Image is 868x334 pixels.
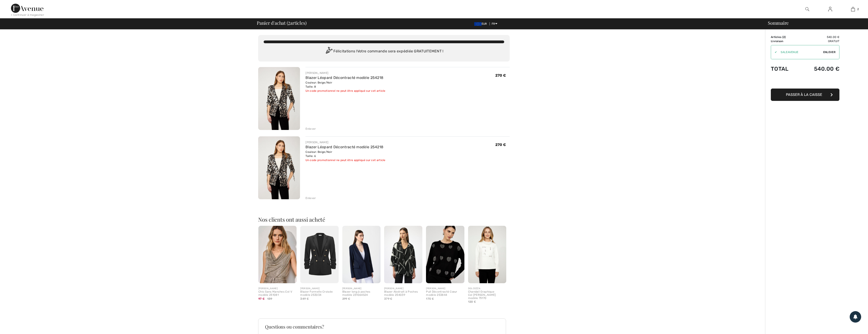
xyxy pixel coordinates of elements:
h2: Nos clients ont aussi acheté [258,217,510,222]
a: Se connecter [825,6,836,12]
h3: Questions ou commentaires? [265,324,499,329]
iframe: PayPal [771,77,839,87]
img: Euro [474,22,482,26]
td: Articles ( ) [771,35,799,39]
div: [PERSON_NAME] [258,287,297,290]
span: Panier d'achat ( articles) [257,21,306,25]
a: Blazer Léopard Décontracté modèle 254218 [305,75,383,80]
td: Livraison [771,39,799,43]
div: Blazer long à poches modèle 231064S24 [342,290,380,297]
div: Enlever [305,127,316,131]
div: Sommaire [762,21,865,25]
a: 2 [842,6,864,12]
div: [PERSON_NAME] [426,287,464,290]
span: FR [492,22,497,25]
div: Blazer Abstrait à Poches modèle 254039 [384,290,422,297]
div: Chandail Graphique Col [PERSON_NAME] modèle 75170 [468,290,506,300]
div: DOLCEZZA [468,287,506,290]
div: < Continuer à magasiner [11,13,44,17]
div: [PERSON_NAME] [300,287,338,290]
img: 1ère Avenue [11,4,43,13]
div: Couleur: Beige/Noir Taille: 8 [305,81,385,89]
span: Passer à la caisse [786,92,822,97]
span: 299 € [342,297,350,300]
span: 97 € [258,297,265,300]
span: 379 € [384,297,392,300]
div: Un code promotionnel ne peut être appliqué sur cet article [305,89,385,93]
span: 139 [267,297,272,301]
img: recherche [805,6,809,12]
span: 349 € [300,297,309,300]
div: [PERSON_NAME] [305,140,385,144]
img: Blazer Formelle Croisée modèle 253034 [300,226,338,283]
div: Enlever [305,196,316,200]
span: Enlever [823,50,836,54]
a: Blazer Léopard Décontracté modèle 254218 [305,145,383,149]
img: Blazer Léopard Décontracté modèle 254218 [258,67,300,130]
img: Chic Sans Manches Col V modèle 251081 [258,226,297,283]
img: Mon panier [851,6,855,12]
span: 270 € [495,143,506,147]
span: 2 [857,7,859,11]
img: Mes infos [828,6,832,12]
div: Couleur: Beige/Noir Taille: 6 [305,150,385,158]
div: [PERSON_NAME] [305,71,385,75]
span: EUR [474,22,489,25]
input: Code promo [777,45,823,59]
span: 2 [288,19,290,25]
td: 540.00 € [799,61,839,77]
div: Blazer Formelle Croisée modèle 253034 [300,290,338,297]
img: Blazer Léopard Décontracté modèle 254218 [258,136,300,199]
img: Blazer long à poches modèle 231064S24 [342,226,380,283]
button: Passer à la caisse [771,89,839,101]
img: Blazer Abstrait à Poches modèle 254039 [384,226,422,283]
img: Congratulation2.svg [324,47,333,56]
span: 175 € [426,297,434,300]
div: Un code promotionnel ne peut être appliqué sur cet article [305,158,385,162]
img: Pull Décontracté Cœur modèle 253844 [426,226,464,283]
img: Chandail Graphique Col Bénitier modèle 75170 [468,226,506,283]
span: 270 € [495,73,506,78]
td: Total [771,61,799,77]
div: [PERSON_NAME] [384,287,422,290]
div: Chic Sans Manches Col V modèle 251081 [258,290,297,297]
td: Gratuit [799,39,839,43]
div: [PERSON_NAME] [342,287,380,290]
div: Félicitations ! Votre commande sera expédiée GRATUITEMENT ! [264,47,504,56]
div: ✔ [771,50,777,54]
span: 120 € [468,300,476,303]
td: 540.00 € [799,35,839,39]
span: 2 [783,35,785,39]
div: Pull Décontracté Cœur modèle 253844 [426,290,464,297]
